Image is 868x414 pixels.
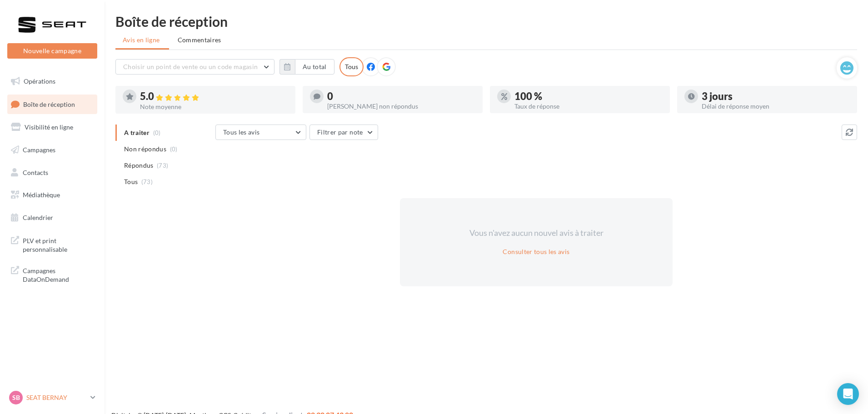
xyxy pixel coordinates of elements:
button: Au total [295,59,334,75]
span: Calendrier [23,214,53,221]
div: 0 [327,91,475,101]
a: SB SEAT BERNAY [7,389,97,406]
button: Au total [279,59,334,75]
a: Contacts [5,163,99,182]
div: Tous [339,57,364,76]
p: SEAT BERNAY [26,393,87,402]
div: Vous n'avez aucun nouvel avis à traiter [458,227,614,239]
div: Taux de réponse [514,103,663,110]
span: Médiathèque [23,191,60,199]
span: Visibilité en ligne [25,123,73,131]
span: Commentaires [178,36,221,44]
a: Boîte de réception [5,95,99,114]
span: Campagnes DataOnDemand [23,264,94,284]
a: Campagnes [5,140,99,160]
div: 5.0 [140,91,288,102]
a: Campagnes DataOnDemand [5,261,99,288]
div: Délai de réponse moyen [702,103,850,110]
span: Campagnes [23,146,55,154]
span: (73) [141,178,153,185]
span: Non répondus [124,145,166,154]
div: Boîte de réception [115,15,857,28]
span: Tous les avis [223,128,260,136]
span: Tous [124,177,138,186]
button: Consulter tous les avis [499,246,573,257]
span: SB [12,393,20,402]
span: Contacts [23,168,48,176]
a: PLV et print personnalisable [5,231,99,258]
div: Note moyenne [140,104,288,110]
span: Boîte de réception [23,100,75,108]
button: Tous les avis [215,125,306,140]
a: Calendrier [5,208,99,227]
div: Open Intercom Messenger [837,383,859,405]
a: Médiathèque [5,185,99,205]
a: Opérations [5,72,99,91]
div: 3 jours [702,91,850,101]
span: Opérations [24,77,55,85]
div: 100 % [514,91,663,101]
span: PLV et print personnalisable [23,234,94,254]
button: Filtrer par note [309,125,378,140]
span: Répondus [124,161,154,170]
button: Choisir un point de vente ou un code magasin [115,59,274,75]
button: Nouvelle campagne [7,43,97,59]
span: (0) [170,145,178,153]
span: Choisir un point de vente ou un code magasin [123,63,258,70]
div: [PERSON_NAME] non répondus [327,103,475,110]
a: Visibilité en ligne [5,118,99,137]
span: (73) [157,162,168,169]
